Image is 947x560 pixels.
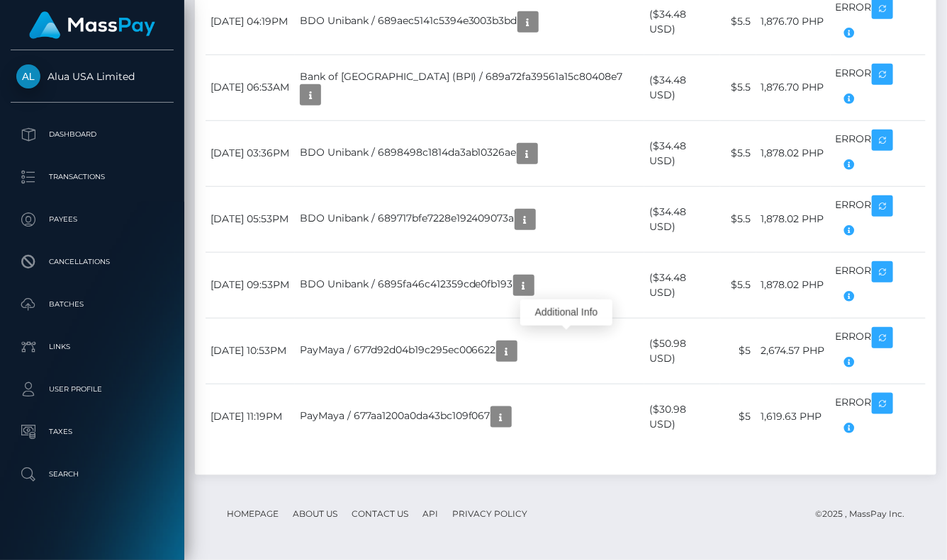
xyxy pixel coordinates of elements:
[644,186,720,252] td: ($34.48 USD)
[644,384,720,450] td: ($30.98 USD)
[206,252,295,318] td: [DATE] 09:53PM
[756,120,831,186] td: 1,878.02 PHP
[11,372,174,407] a: User Profile
[831,318,926,384] td: ERROR
[831,120,926,186] td: ERROR
[206,186,295,252] td: [DATE] 05:53PM
[644,252,720,318] td: ($34.48 USD)
[756,384,831,450] td: 1,619.63 PHP
[295,384,644,450] td: PayMaya / 677aa1200a0da43bc109f067
[831,186,926,252] td: ERROR
[206,384,295,450] td: [DATE] 11:19PM
[756,186,831,252] td: 1,878.02 PHP
[11,244,174,280] a: Cancellations
[11,329,174,365] a: Links
[287,503,343,525] a: About Us
[720,252,756,318] td: $5.5
[11,70,174,83] span: Alua USA Limited
[16,336,168,358] p: Links
[11,159,174,195] a: Transactions
[16,421,168,442] p: Taxes
[720,384,756,450] td: $5
[831,55,926,120] td: ERROR
[11,202,174,237] a: Payees
[346,503,414,525] a: Contact Us
[16,124,168,145] p: Dashboard
[221,503,284,525] a: Homepage
[644,55,720,120] td: ($34.48 USD)
[206,120,295,186] td: [DATE] 03:36PM
[206,318,295,384] td: [DATE] 10:53PM
[756,55,831,120] td: 1,876.70 PHP
[16,251,168,273] p: Cancellations
[11,457,174,492] a: Search
[831,384,926,450] td: ERROR
[16,294,168,315] p: Batches
[29,11,155,39] img: MassPay Logo
[295,55,644,120] td: Bank of [GEOGRAPHIC_DATA] (BPI) / 689a72fa39561a15c80408e7
[447,503,533,525] a: Privacy Policy
[11,117,174,152] a: Dashboard
[720,186,756,252] td: $5.5
[11,287,174,322] a: Batches
[644,318,720,384] td: ($50.98 USD)
[756,318,831,384] td: 2,674.57 PHP
[11,414,174,450] a: Taxes
[295,252,644,318] td: BDO Unibank / 6895fa46c412359cde0fb193
[520,299,612,326] div: Additional Info
[756,252,831,318] td: 1,878.02 PHP
[295,318,644,384] td: PayMaya / 677d92d04b19c295ec006622
[295,120,644,186] td: BDO Unibank / 6898498c1814da3ab10326ae
[417,503,444,525] a: API
[720,55,756,120] td: $5.5
[16,209,168,230] p: Payees
[16,379,168,400] p: User Profile
[815,506,915,522] div: © 2025 , MassPay Inc.
[16,464,168,485] p: Search
[720,318,756,384] td: $5
[295,186,644,252] td: BDO Unibank / 689717bfe7228e192409073a
[831,252,926,318] td: ERROR
[206,55,295,120] td: [DATE] 06:53AM
[644,120,720,186] td: ($34.48 USD)
[16,64,40,88] img: Alua USA Limited
[16,166,168,188] p: Transactions
[720,120,756,186] td: $5.5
